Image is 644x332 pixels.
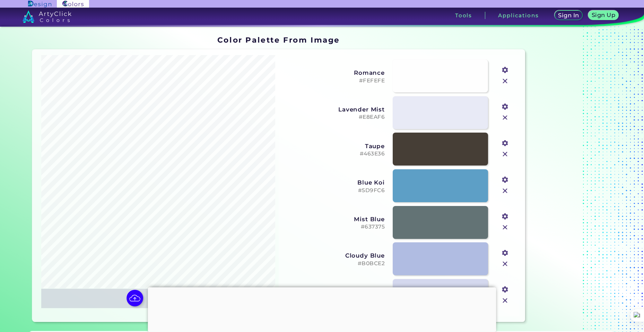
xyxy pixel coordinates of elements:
h5: #FEFEFE [284,78,385,84]
img: icon_close.svg [501,296,510,305]
h1: Color Palette From Image [217,35,340,45]
img: icon_close.svg [501,186,510,195]
a: Sign Up [590,11,617,20]
iframe: Advertisement [148,287,496,330]
h3: Cloudy Blue [284,252,385,259]
h5: #E8EAF6 [284,114,385,120]
h3: Tools [455,13,472,18]
img: icon_close.svg [501,113,510,122]
h3: Blue Koi [284,179,385,186]
h5: #B0BCE2 [284,260,385,267]
h3: Romance [284,69,385,76]
img: ArtyClick Design logo [28,1,51,7]
h3: Mist Blue [284,216,385,223]
iframe: Advertisement [528,33,615,325]
h5: #463E36 [284,151,385,157]
img: icon_close.svg [501,77,510,86]
h3: Taupe [284,143,385,150]
img: icon_close.svg [501,259,510,268]
h5: #5D9FC6 [284,187,385,194]
h5: Sign In [559,13,578,18]
h3: Applications [498,13,539,18]
h5: #637375 [284,224,385,230]
h3: Lavender Mist [284,106,385,113]
a: Sign In [556,11,581,20]
img: icon picture [127,290,143,306]
img: icon_close.svg [501,150,510,159]
img: icon_close.svg [501,223,510,232]
img: logo_artyclick_colors_white.svg [23,10,71,23]
h5: Sign Up [593,12,614,18]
